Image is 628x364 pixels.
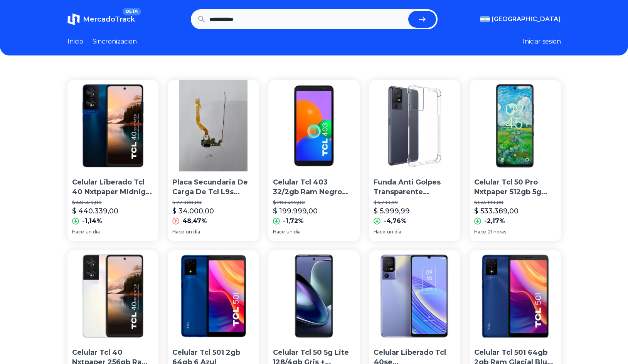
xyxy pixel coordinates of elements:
p: $ 199.999,00 [273,206,318,216]
span: Hace [72,229,84,235]
p: Celular Liberado Tcl 40 Nxtpaper Midnight Blue 8+256gb Cts [72,178,154,197]
img: Argentina [480,16,490,22]
span: un día [86,229,100,235]
a: Celular Tcl 403 32/2gb Ram Negro Nuevo Accesorio De RegaloCelular Tcl 403 32/2gb Ram Negro Nuevo ... [268,80,360,241]
img: Celular Liberado Tcl 40se Lila 128 Gb [369,250,460,342]
p: Celular Tcl 50 Pro Nxtpaper 512gb 5g Ram 8gb Dual Sim [474,178,556,197]
p: $ 6.299,99 [374,200,456,206]
p: -1,72% [283,216,304,226]
span: Hace [374,229,386,235]
span: 21 horas [488,229,506,235]
span: Hace [273,229,285,235]
span: [GEOGRAPHIC_DATA] [492,15,561,24]
img: Funda Anti Golpes Transparente Reforzada Para Celular Tcl [369,80,460,171]
p: -4,76% [384,216,407,226]
img: Celular Liberado Tcl 40 Nxtpaper Midnight Blue 8+256gb Cts [67,80,159,171]
p: $ 445.419,00 [72,200,154,206]
a: Sincronizacion [93,37,137,46]
span: un día [387,229,401,235]
img: Placa Secundaria De Carga De Tcl L9s 5107g Celular [168,80,259,171]
img: Celular Tcl 403 32/2gb Ram Negro Nuevo Accesorio De Regalo [268,80,360,171]
p: $ 533.389,00 [474,206,519,216]
a: Inicio [67,37,83,46]
img: Celular Tcl 501 64gb 2gb Ram Glacial Blue + Accesorio Regalo [470,250,561,342]
p: 48,47% [182,216,207,226]
button: [GEOGRAPHIC_DATA] [480,15,561,24]
p: -2,17% [484,216,505,226]
p: Placa Secundaria De Carga De Tcl L9s 5107g Celular [172,178,254,197]
p: $ 5.999,99 [374,206,410,216]
p: $ 22.900,00 [172,200,254,206]
span: un día [186,229,200,235]
p: Funda Anti Golpes Transparente Reforzada Para Celular Tcl [374,178,456,197]
span: Hace [172,229,184,235]
span: un día [286,229,301,235]
span: BETA [123,8,141,15]
a: Celular Tcl 50 Pro Nxtpaper 512gb 5g Ram 8gb Dual SimCelular Tcl 50 Pro Nxtpaper 512gb 5g Ram 8gb... [470,80,561,241]
p: -1,14% [82,216,102,226]
img: Celular Tcl 50 5g Lite 128/4gb Gris + Accesorio De Regalo [268,250,360,342]
p: Celular Tcl 403 32/2gb Ram Negro Nuevo Accesorio De Regalo [273,178,355,197]
a: Celular Liberado Tcl 40 Nxtpaper Midnight Blue 8+256gb CtsCelular Liberado Tcl 40 Nxtpaper Midnig... [67,80,159,241]
img: Celular Tcl 40 Nxtpaper 256gb Ram 8gb 1 Sim Opalescent [67,250,159,342]
span: MercadoTrack [83,15,135,23]
a: Placa Secundaria De Carga De Tcl L9s 5107g CelularPlaca Secundaria De Carga De Tcl L9s 5107g Celu... [168,80,259,241]
span: Hace [474,229,486,235]
p: $ 203.499,00 [273,200,355,206]
img: Celular Tcl 50 Pro Nxtpaper 512gb 5g Ram 8gb Dual Sim [470,80,561,171]
p: $ 440.339,00 [72,206,118,216]
a: MercadoTrackBETA [67,13,135,25]
p: $ 545.199,00 [474,200,556,206]
img: MercadoTrack [67,13,80,25]
p: $ 34.000,00 [172,206,214,216]
img: Celular Tcl 501 2gb 64gb 6 Azul [168,250,259,342]
button: Iniciar sesion [523,37,561,46]
a: Funda Anti Golpes Transparente Reforzada Para Celular TclFunda Anti Golpes Transparente Reforzada... [369,80,460,241]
